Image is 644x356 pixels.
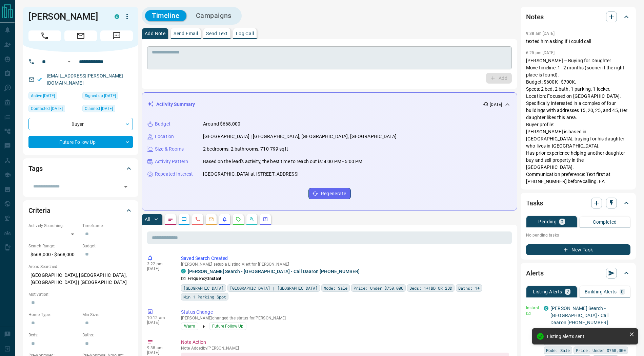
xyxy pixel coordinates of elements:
svg: Agent Actions [263,217,268,222]
p: Beds: [28,332,79,338]
p: Status Change [181,309,509,316]
svg: Requests [236,217,241,222]
svg: Email Verified [37,77,42,82]
div: Tasks [526,195,630,211]
span: Signed up [DATE] [85,92,116,99]
h2: Tags [28,163,42,174]
p: Note Added by [PERSON_NAME] [181,346,509,351]
p: [PERSON_NAME] setup a Listing Alert for [PERSON_NAME] [181,262,509,267]
div: Wed Aug 13 2025 [82,92,133,102]
div: Activity Summary[DATE] [147,98,511,111]
p: Log Call [236,31,254,36]
p: [DATE] [147,266,171,271]
button: Open [121,182,130,192]
p: 3:22 pm [147,262,171,266]
p: 9:38 am [DATE] [526,31,555,36]
div: Listing alerts sent [547,334,626,339]
p: Timeframe: [82,223,133,229]
p: [GEOGRAPHIC_DATA] | [GEOGRAPHIC_DATA], [GEOGRAPHIC_DATA], [GEOGRAPHIC_DATA] [203,133,397,140]
p: 9:38 am [147,346,171,350]
p: Listing Alerts [533,289,562,294]
p: [DATE] [147,320,171,325]
p: Send Email [174,31,198,36]
span: Active [DATE] [31,92,55,99]
span: Call [28,30,61,41]
strong: Instant [208,276,221,281]
h2: Criteria [28,205,51,216]
p: [GEOGRAPHIC_DATA] at [STREET_ADDRESS] [203,171,299,178]
p: Actively Searching: [28,223,79,229]
div: Wed Aug 13 2025 [28,92,79,102]
a: [PERSON_NAME] Search - [GEOGRAPHIC_DATA] - Call Daaron [PHONE_NUMBER] [188,269,360,274]
div: Criteria [28,202,133,219]
span: Contacted [DATE] [31,105,63,112]
p: Min Size: [82,312,133,318]
span: Mode: Sale [324,285,347,291]
p: texted him asking if I could call [526,38,630,45]
span: [GEOGRAPHIC_DATA] | [GEOGRAPHIC_DATA] [230,285,318,291]
p: All [145,217,150,222]
span: Baths: 1+ [458,285,480,291]
svg: Notes [168,217,173,222]
p: [DATE] [490,102,502,108]
p: Instant [526,305,540,311]
button: Regenerate [308,188,351,199]
p: Completed [593,220,617,224]
p: [DATE] [147,350,171,355]
div: Wed Aug 13 2025 [82,105,133,114]
div: condos.ca [115,14,119,19]
p: Note Action [181,339,509,346]
span: Min 1 Parking Spot [183,293,226,300]
p: Frequency: [188,275,221,282]
svg: Emails [208,217,214,222]
span: Price: Under $750,000 [354,285,403,291]
button: Campaigns [189,10,238,21]
span: [GEOGRAPHIC_DATA] [183,285,224,291]
h2: Tasks [526,198,543,208]
p: Based on the lead's activity, the best time to reach out is: 4:00 PM - 5:00 PM [203,158,362,165]
p: 2 bedrooms, 2 bathrooms, 710-799 sqft [203,146,288,153]
svg: Calls [195,217,200,222]
p: Home Type: [28,312,79,318]
p: 0 [561,219,563,224]
div: Alerts [526,265,630,281]
p: Building Alerts [585,289,617,294]
p: Baths: [82,332,133,338]
span: Claimed [DATE] [85,105,113,112]
p: Send Text [206,31,228,36]
div: Future Follow Up [28,136,133,148]
div: Notes [526,9,630,25]
div: condos.ca [181,269,186,273]
p: Pending [538,219,557,224]
p: 6:25 pm [DATE] [526,50,555,55]
h1: [PERSON_NAME] [28,11,104,22]
p: [PERSON_NAME] changed the status for [PERSON_NAME] [181,316,509,320]
a: [PERSON_NAME] Search - [GEOGRAPHIC_DATA] - Call Daaron [PHONE_NUMBER] [550,306,608,325]
p: Location [155,133,174,140]
svg: Lead Browsing Activity [181,217,187,222]
p: Add Note [145,31,165,36]
span: Beds: 1+1BD OR 2BD [409,285,452,291]
div: condos.ca [544,306,548,311]
button: New Task [526,244,630,255]
p: Areas Searched: [28,264,133,270]
p: Activity Summary [156,101,195,108]
button: Timeline [145,10,186,21]
p: No pending tasks [526,230,630,240]
p: [GEOGRAPHIC_DATA], [GEOGRAPHIC_DATA], [GEOGRAPHIC_DATA] | [GEOGRAPHIC_DATA] [28,270,133,288]
div: Tags [28,160,133,177]
p: Size & Rooms [155,146,184,153]
p: Saved Search Created [181,255,509,262]
span: Warm [184,323,195,330]
p: Motivation: [28,291,133,297]
button: Open [65,58,73,66]
span: Future Follow Up [212,323,243,330]
p: Budget [155,120,170,128]
svg: Listing Alerts [222,217,227,222]
svg: Email [526,311,531,316]
p: Budget: [82,243,133,249]
p: Activity Pattern [155,158,188,165]
p: Around $668,000 [203,120,240,128]
p: [PERSON_NAME] – Buying for Daughter Move timeline: 1–2 months (sooner if the right place is found... [526,57,630,185]
p: Repeated Interest [155,171,193,178]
